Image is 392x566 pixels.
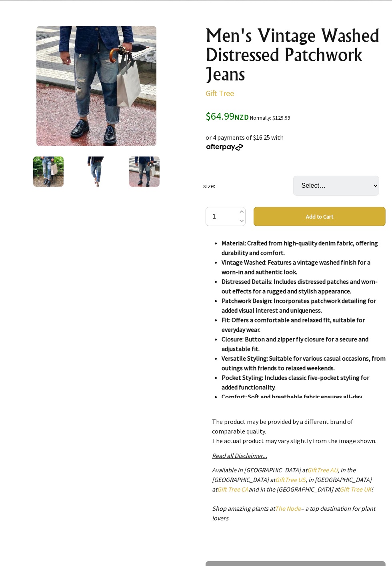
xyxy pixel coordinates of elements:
img: Afterpay [206,144,244,151]
a: GiftTree US [275,476,306,484]
strong: Fit: Offers a comfortable and relaxed fit, suitable for everyday wear. [222,316,365,333]
button: Add to Cart [254,207,386,226]
strong: Comfort: Soft and breathable fabric ensures all-day comfort. [222,393,362,410]
em: Available in [GEOGRAPHIC_DATA] at , in the [GEOGRAPHIC_DATA] at , in [GEOGRAPHIC_DATA] at and in ... [212,466,375,522]
a: Read all Disclaimer... [212,452,267,460]
p: The product may be provided by a different brand of comparable quality. The actual product may va... [212,417,379,446]
span: $64.99 [206,109,249,122]
a: GiftTree AU [307,466,338,474]
strong: Closure: Button and zipper fly closure for a secure and adjustable fit. [222,335,368,353]
strong: Patchwork Design: Incorporates patchwork detailing for added visual interest and uniqueness. [222,297,376,314]
a: Gift Tree CA [217,485,248,493]
small: Normally: $129.99 [250,114,290,121]
img: Men's Vintage Washed Distressed Patchwork Jeans [129,157,160,187]
h1: Men's Vintage Washed Distressed Patchwork Jeans [206,26,386,84]
a: Gift Tree [206,88,234,98]
strong: Vintage Washed: Features a vintage washed finish for a worn-in and authentic look. [222,258,370,276]
strong: Distressed Details: Includes distressed patches and worn-out effects for a rugged and stylish app... [222,277,378,295]
span: NZD [234,112,249,122]
strong: Material: Crafted from high-quality denim fabric, offering durability and comfort. [222,239,378,257]
img: Men's Vintage Washed Distressed Patchwork Jeans [36,26,156,146]
strong: Pocket Styling: Includes classic five-pocket styling for added functionality. [222,373,369,391]
img: Men's Vintage Washed Distressed Patchwork Jeans [33,157,64,187]
a: The Node [275,504,301,512]
img: Men's Vintage Washed Distressed Patchwork Jeans [81,157,112,187]
strong: Versatile Styling: Suitable for various casual occasions, from outings with friends to relaxed we... [222,354,386,372]
a: Gift Tree UK [340,485,371,493]
div: or 4 payments of $16.25 with [206,123,386,152]
td: size: [203,165,293,207]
